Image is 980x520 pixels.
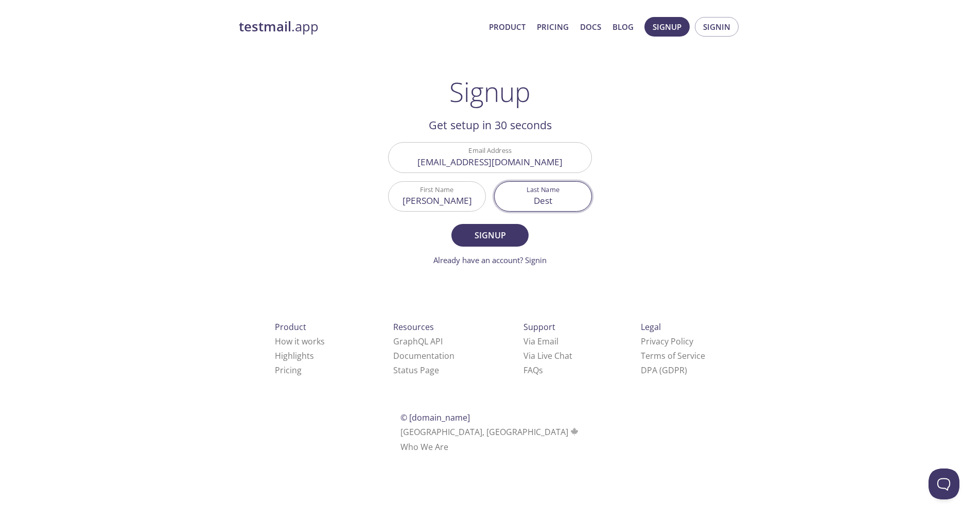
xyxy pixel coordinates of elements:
[641,350,705,361] a: Terms of Service
[388,116,592,134] h2: Get setup in 30 seconds
[393,336,443,347] a: GraphQL API
[275,321,306,333] span: Product
[641,365,687,376] a: DPA (GDPR)
[393,365,439,376] a: Status Page
[400,441,448,453] a: Who We Are
[393,350,454,361] a: Documentation
[539,365,543,376] span: s
[523,321,555,333] span: Support
[653,20,681,33] span: Signup
[489,20,526,33] a: Product
[703,20,730,33] span: Signin
[644,17,690,37] button: Signup
[641,336,693,347] a: Privacy Policy
[275,350,314,361] a: Highlights
[275,336,325,347] a: How it works
[612,20,634,33] a: Blog
[400,426,580,438] span: [GEOGRAPHIC_DATA], [GEOGRAPHIC_DATA]
[451,224,529,247] button: Signup
[641,321,661,333] span: Legal
[463,228,517,242] span: Signup
[537,20,569,33] a: Pricing
[695,17,739,37] button: Signin
[523,365,543,376] a: FAQ
[239,18,291,36] strong: testmail
[393,321,434,333] span: Resources
[929,469,959,499] iframe: Help Scout Beacon - Open
[449,76,531,107] h1: Signup
[275,365,302,376] a: Pricing
[580,20,601,33] a: Docs
[523,336,558,347] a: Via Email
[523,350,572,361] a: Via Live Chat
[239,18,481,36] a: testmail.app
[433,255,547,265] a: Already have an account? Signin
[400,412,470,423] span: © [DOMAIN_NAME]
